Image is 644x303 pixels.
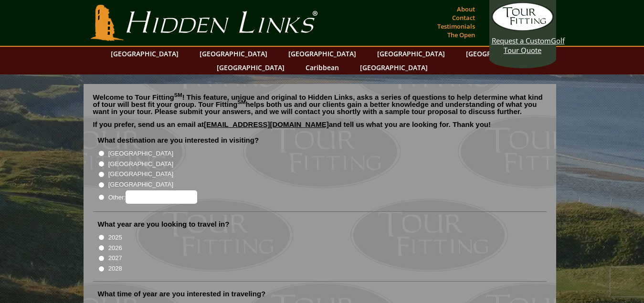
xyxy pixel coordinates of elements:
[108,159,173,169] label: [GEOGRAPHIC_DATA]
[108,264,122,273] label: 2028
[93,94,547,115] p: Welcome to Tour Fitting ! This feature, unique and original to Hidden Links, asks a series of que...
[108,243,122,253] label: 2026
[106,47,183,61] a: [GEOGRAPHIC_DATA]
[93,121,547,135] p: If you prefer, send us an email at and tell us what you are looking for. Thank you!
[301,61,344,74] a: Caribbean
[98,219,230,229] label: What year are you looking to travel in?
[461,47,538,61] a: [GEOGRAPHIC_DATA]
[454,2,477,16] a: About
[108,149,173,158] label: [GEOGRAPHIC_DATA]
[238,99,246,105] sup: SM
[204,120,329,128] a: [EMAIL_ADDRESS][DOMAIN_NAME]
[195,47,272,61] a: [GEOGRAPHIC_DATA]
[108,180,173,189] label: [GEOGRAPHIC_DATA]
[445,28,477,42] a: The Open
[98,289,266,299] label: What time of year are you interested in traveling?
[108,233,122,242] label: 2025
[108,253,122,263] label: 2027
[108,190,197,204] label: Other:
[355,61,433,74] a: [GEOGRAPHIC_DATA]
[450,11,477,24] a: Contact
[284,47,361,61] a: [GEOGRAPHIC_DATA]
[372,47,450,61] a: [GEOGRAPHIC_DATA]
[492,36,551,45] span: Request a Custom
[174,92,182,98] sup: SM
[212,61,289,74] a: [GEOGRAPHIC_DATA]
[126,190,197,204] input: Other:
[492,2,554,55] a: Request a CustomGolf Tour Quote
[98,136,259,145] label: What destination are you interested in visiting?
[108,169,173,179] label: [GEOGRAPHIC_DATA]
[435,20,477,33] a: Testimonials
